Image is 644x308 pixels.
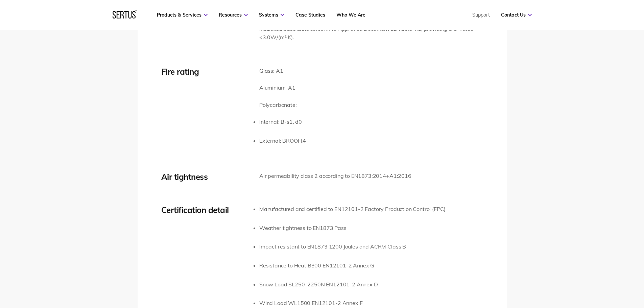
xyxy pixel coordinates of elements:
div: Air tightness [161,172,249,182]
p: Aluminium: A1 [259,84,306,92]
a: Support [472,12,490,18]
li: Resistance to Heat B300 EN12101-2 Annex G [259,261,445,270]
li: Wind Load WL1500 EN12101-2 Annex F [259,299,445,308]
li: Internal: B-s1, d0 [259,118,306,126]
iframe: Chat Widget [522,230,644,308]
li: Impact resistant to EN1873 1200 Joules and ACRM Class B [259,242,445,251]
a: Contact Us [501,12,532,18]
li: Manufactured and certified to EN12101-2 Factory Production Control (FPC) [259,205,445,214]
a: Products & Services [157,12,208,18]
a: Case Studies [295,12,325,18]
div: Certification detail [161,205,249,215]
p: Insulated base units conform to Approved Document L2 Table 4.1, providing a U-Value <3.0W/(m²·K). [259,25,483,42]
p: Air permeability class 2 according to EN1873:2014+A1:2016 [259,172,411,181]
li: Snow Load SL250–2250N EN12101-2 Annex D [259,280,445,289]
a: Systems [259,12,284,18]
a: Who We Are [336,12,365,18]
a: Resources [219,12,248,18]
li: External: BROOFt4 [259,137,306,145]
div: Fire rating [161,67,249,77]
p: Polycarbonate: [259,101,306,110]
li: Weather tightness to EN1873 Pass [259,224,445,233]
p: Glass: A1 [259,67,306,75]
